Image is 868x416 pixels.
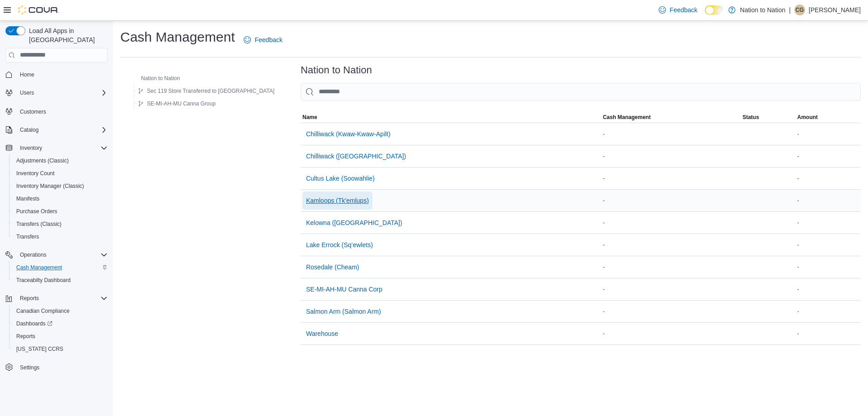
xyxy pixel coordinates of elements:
button: Cash Management [9,261,111,274]
button: Operations [16,249,50,260]
button: Chilliwack (Kwaw-Kwaw-Apilt) [302,125,394,143]
span: Cultus Lake (Soowahlie) [306,174,375,183]
a: Traceabilty Dashboard [13,275,74,286]
span: Home [20,71,34,78]
span: Inventory [20,144,42,152]
button: Cultus Lake (Soowahlie) [302,169,378,187]
span: Reports [13,331,108,342]
button: Settings [2,361,111,374]
p: [PERSON_NAME] [809,5,861,15]
button: Cash Management [601,112,741,123]
span: Purchase Orders [13,206,108,217]
button: Users [2,86,111,99]
span: Status [742,114,759,121]
button: Transfers [9,230,111,243]
button: Operations [2,249,111,261]
button: Reports [16,293,42,304]
div: - [601,195,741,206]
span: [US_STATE] CCRS [16,345,63,353]
div: - [601,129,741,139]
button: Customers [2,105,111,118]
nav: Complex example [5,64,108,397]
span: Load All Apps in [GEOGRAPHIC_DATA] [25,26,108,44]
button: Name [301,112,601,123]
a: Dashboards [9,317,111,330]
span: Sec 119 Store Transferred to [GEOGRAPHIC_DATA] [147,87,274,95]
button: Reports [2,292,111,305]
span: Users [20,89,34,96]
span: Chilliwack (Kwaw-Kwaw-Apilt) [306,129,391,139]
button: Inventory Count [9,167,111,180]
a: Inventory Count [13,168,58,179]
span: Cash Management [16,264,62,271]
span: Transfers [16,233,39,240]
span: Feedback [255,35,282,44]
button: Chilliwack ([GEOGRAPHIC_DATA]) [302,147,410,165]
button: Lake Errock (Sq’ewlets) [302,236,377,254]
a: Settings [16,362,43,373]
span: Kamloops (Tk'emlups) [306,196,369,205]
button: Kelowna ([GEOGRAPHIC_DATA]) [302,214,406,232]
span: Name [302,114,317,121]
span: Chilliwack ([GEOGRAPHIC_DATA]) [306,152,406,161]
button: Sec 119 Store Transferred to [GEOGRAPHIC_DATA] [134,86,278,96]
span: Inventory Manager (Classic) [16,182,84,190]
span: Washington CCRS [13,344,108,354]
button: Status [741,112,795,123]
span: Inventory Manager (Classic) [13,181,108,191]
button: Amount [795,112,861,123]
span: Catalog [16,124,108,135]
div: - [795,173,861,184]
span: Inventory [16,143,108,153]
span: Nation to Nation [141,75,180,82]
h1: Cash Management [120,28,235,46]
button: Inventory [2,142,111,154]
span: SE-MI-AH-MU Canna Group [147,100,216,107]
span: Warehouse [306,329,338,338]
a: Adjustments (Classic) [13,155,72,166]
span: Adjustments (Classic) [13,155,108,166]
div: - [795,328,861,339]
button: Catalog [16,124,42,135]
a: Feedback [240,31,286,49]
span: Canadian Compliance [16,307,70,315]
div: - [795,151,861,162]
div: - [795,306,861,317]
span: Reports [20,295,39,302]
div: - [795,284,861,295]
button: Users [16,87,38,98]
a: [US_STATE] CCRS [13,344,67,354]
div: - [601,284,741,295]
div: Cam Gottfriedson [794,5,805,15]
span: Reports [16,333,35,340]
div: - [795,217,861,228]
div: - [795,195,861,206]
a: Canadian Compliance [13,306,73,316]
button: Catalog [2,124,111,136]
span: Dashboards [13,318,108,329]
span: Dashboards [16,320,52,327]
span: Settings [20,364,39,371]
a: Customers [16,106,50,117]
button: Warehouse [302,325,342,343]
span: Kelowna ([GEOGRAPHIC_DATA]) [306,218,402,227]
button: Reports [9,330,111,343]
a: Inventory Manager (Classic) [13,181,88,191]
button: Inventory Manager (Classic) [9,180,111,192]
button: Home [2,68,111,81]
a: Purchase Orders [13,206,61,217]
button: Adjustments (Classic) [9,154,111,167]
span: Manifests [16,195,39,202]
a: Home [16,69,38,80]
div: - [601,306,741,317]
a: Transfers [13,231,42,242]
img: Cova [18,5,59,14]
span: Settings [16,362,108,373]
span: Amount [797,114,817,121]
button: Nation to Nation [128,73,184,84]
a: Reports [13,331,39,342]
button: SE-MI-AH-MU Canna Corp [302,280,386,298]
span: Feedback [670,5,697,14]
span: Transfers (Classic) [16,220,61,228]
